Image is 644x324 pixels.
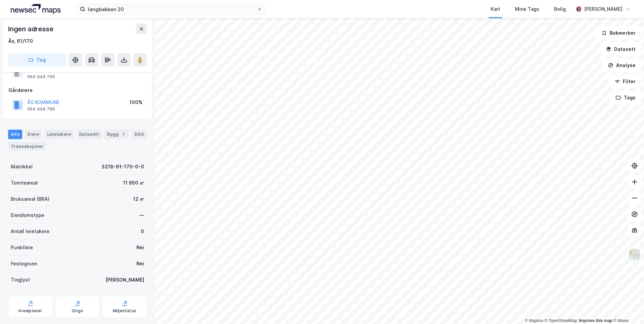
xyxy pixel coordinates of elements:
[85,4,257,14] input: Søk på adresse, matrikkel, gårdeiere, leietakere eller personer
[554,5,566,13] div: Bolig
[545,318,577,323] a: OpenStreetMap
[609,75,641,88] button: Filter
[136,244,144,252] div: Nei
[136,260,144,268] div: Nei
[8,130,22,139] div: Info
[27,106,55,112] div: 964 948 798
[11,260,37,268] div: Festegrunn
[11,179,38,187] div: Tomteareal
[129,98,142,106] div: 100%
[491,5,500,13] div: Kart
[600,42,641,56] button: Datasett
[8,86,147,94] div: Gårdeiere
[8,24,55,34] div: Ingen adresse
[515,5,539,13] div: Mine Tags
[133,195,144,203] div: 12 ㎡
[610,292,644,324] div: Kontrollprogram for chat
[105,276,144,284] div: [PERSON_NAME]
[120,131,127,138] div: 1
[628,248,641,261] img: Z
[610,91,641,104] button: Tags
[525,318,543,323] a: Mapbox
[141,227,144,235] div: 0
[610,292,644,324] iframe: Chat Widget
[11,211,44,219] div: Eiendomstype
[579,318,612,323] a: Improve this map
[8,142,46,151] div: Transaksjoner
[18,308,42,314] div: Arealplaner
[113,308,136,314] div: Miljøstatus
[11,4,61,14] img: logo.a4113a55bc3d86da70a041830d287a7e.svg
[139,211,144,219] div: —
[44,130,74,139] div: Leietakere
[104,130,129,139] div: Bygg
[11,244,33,252] div: Punktleie
[584,5,622,13] div: [PERSON_NAME]
[132,130,147,139] div: ESG
[25,130,42,139] div: Eiere
[27,74,55,79] div: 964 948 798
[8,37,33,45] div: Ås, 61/170
[76,130,102,139] div: Datasett
[11,276,30,284] div: Tinglyst
[8,53,66,67] button: Tag
[11,163,33,171] div: Matrikkel
[101,163,144,171] div: 3218-61-170-0-0
[123,179,144,187] div: 11 950 ㎡
[72,308,84,314] div: Origo
[596,26,641,40] button: Bokmerker
[11,227,50,235] div: Antall leietakere
[602,59,641,72] button: Analyse
[11,195,50,203] div: Bruksareal (BRA)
